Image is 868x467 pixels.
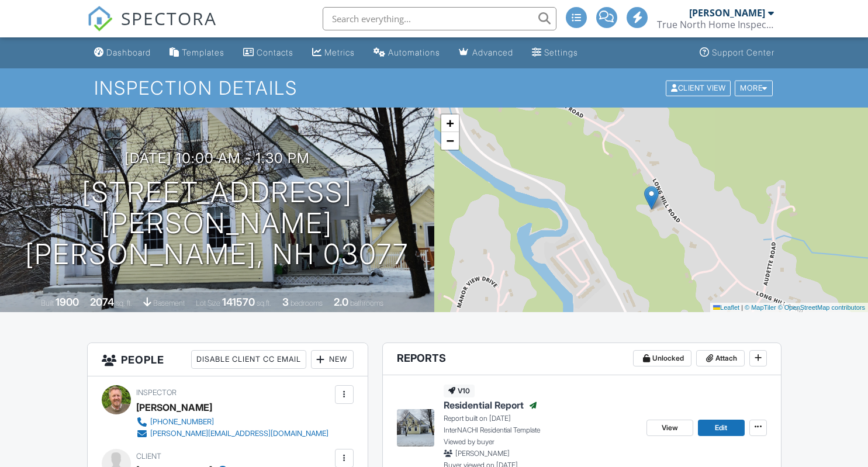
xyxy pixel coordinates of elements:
span: − [446,133,454,148]
span: Client [136,452,161,461]
h1: Inspection Details [94,78,773,98]
a: Metrics [307,42,359,64]
div: Dashboard [106,47,151,57]
div: New [311,350,354,369]
div: Templates [182,47,224,57]
div: Automations [388,47,440,57]
a: Settings [527,42,583,64]
div: 141570 [222,296,255,308]
span: | [741,304,743,311]
span: sq.ft. [257,299,271,307]
span: Inspector [136,388,177,397]
span: sq. ft. [116,299,132,307]
a: SPECTORA [87,16,217,40]
div: [PERSON_NAME][EMAIL_ADDRESS][DOMAIN_NAME] [150,429,328,438]
div: Support Center [712,47,774,57]
h3: People [88,343,368,376]
span: Lot Size [196,299,220,307]
div: More [735,80,773,96]
a: © OpenStreetMap contributors [778,304,865,311]
input: Search everything... [323,7,556,30]
a: Automations (Advanced) [369,42,445,64]
div: 2.0 [334,296,348,308]
div: Advanced [472,47,513,57]
div: 1900 [56,296,79,308]
h3: [DATE] 10:00 am - 1:30 pm [125,150,310,166]
a: Client View [665,83,734,92]
div: [PHONE_NUMBER] [150,417,214,427]
span: bathrooms [350,299,383,307]
div: Disable Client CC Email [191,350,306,369]
div: True North Home Inspection LLC [657,19,774,30]
a: Contacts [238,42,298,64]
a: Support Center [695,42,779,64]
h1: [STREET_ADDRESS][PERSON_NAME] [PERSON_NAME], NH 03077 [19,177,416,269]
span: SPECTORA [121,6,217,30]
div: Settings [544,47,578,57]
a: Dashboard [89,42,155,64]
span: bedrooms [291,299,323,307]
div: Client View [666,80,731,96]
div: 2074 [90,296,114,308]
img: Marker [644,186,659,210]
div: [PERSON_NAME] [136,399,212,416]
span: + [446,116,454,130]
span: basement [153,299,185,307]
img: The Best Home Inspection Software - Spectora [87,6,113,32]
div: 3 [282,296,289,308]
div: [PERSON_NAME] [689,7,765,19]
a: Advanced [454,42,518,64]
a: © MapTiler [745,304,776,311]
span: Built [41,299,54,307]
a: Templates [165,42,229,64]
a: Leaflet [713,304,739,311]
a: Zoom out [441,132,459,150]
div: Metrics [324,47,355,57]
div: Contacts [257,47,293,57]
a: Zoom in [441,115,459,132]
a: [PERSON_NAME][EMAIL_ADDRESS][DOMAIN_NAME] [136,428,328,440]
a: [PHONE_NUMBER] [136,416,328,428]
